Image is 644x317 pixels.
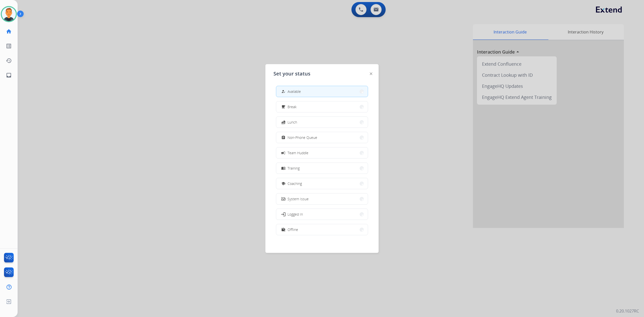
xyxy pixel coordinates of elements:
button: Lunch [276,117,368,128]
img: close-button [370,72,372,75]
mat-icon: list_alt [6,43,12,49]
span: Training [288,166,300,171]
mat-icon: work_off [281,227,286,232]
span: Lunch [288,120,297,125]
mat-icon: campaign [281,150,286,155]
span: Set your status [273,70,310,77]
span: Break [288,104,297,109]
mat-icon: free_breakfast [281,105,286,109]
button: System Issue [276,193,368,204]
img: avatar [2,7,16,21]
mat-icon: assignment [281,135,286,140]
span: Coaching [288,181,302,186]
mat-icon: inbox [6,72,12,78]
button: Logged In [276,209,368,220]
mat-icon: home [6,28,12,34]
button: Offline [276,224,368,235]
mat-icon: history [6,58,12,64]
mat-icon: school [281,181,286,186]
span: Available [288,89,301,94]
button: Coaching [276,178,368,189]
span: System Issue [288,196,309,202]
mat-icon: login [281,212,286,217]
mat-icon: menu_book [281,166,286,170]
mat-icon: how_to_reg [281,89,286,94]
button: Team Huddle [276,147,368,158]
button: Available [276,86,368,97]
span: Team Huddle [288,150,308,155]
span: Non-Phone Queue [288,135,317,140]
span: Offline [288,227,298,232]
span: Logged In [288,212,303,217]
mat-icon: phonelink_off [281,197,286,201]
button: Non-Phone Queue [276,132,368,143]
button: Break [276,101,368,112]
mat-icon: fastfood [281,120,286,124]
p: 0.20.1027RC [616,308,639,314]
button: Training [276,163,368,174]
